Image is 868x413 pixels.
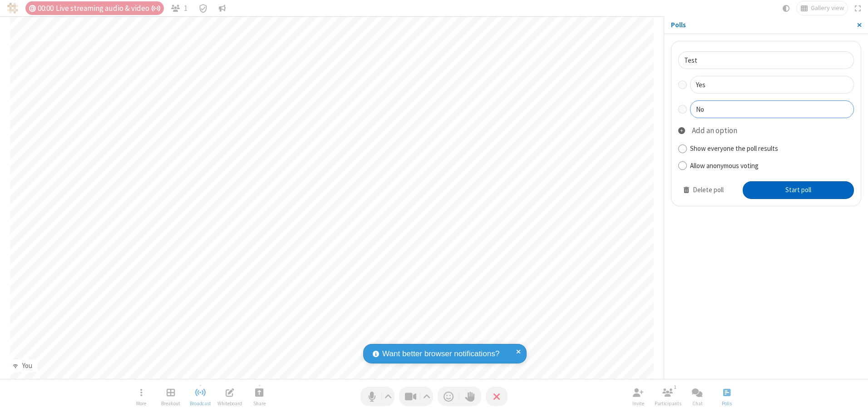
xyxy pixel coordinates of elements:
[678,125,854,137] button: Add an option
[184,4,187,13] span: 1
[690,144,854,154] label: Show everyone the poll results
[654,383,681,409] button: Open participant list
[194,1,212,15] div: Meeting details Encryption enabled
[632,401,644,406] span: Invite
[168,1,191,15] button: Open participant list
[56,4,160,13] span: Live streaming audio & video
[850,16,868,34] button: Close sidebar
[253,401,266,406] span: Share
[136,401,146,406] span: More
[743,181,854,199] button: Start poll
[161,401,180,406] span: Breakout
[684,383,711,409] button: Open chat
[693,185,724,194] span: Delete poll
[382,387,395,406] button: Audio settings
[382,348,499,360] span: Want better browser notifications?
[38,4,54,13] span: 00:00
[851,1,865,15] button: Fullscreen
[671,383,679,391] div: 1
[246,383,273,409] button: Start sharing
[713,383,740,409] button: Close poll
[216,383,243,409] button: Open shared whiteboard
[25,1,164,15] div: Timer
[722,401,732,406] span: Polls
[678,182,729,199] button: Delete poll
[779,1,794,15] button: Using system theme
[486,387,508,406] button: End or leave meeting
[157,383,184,409] button: Manage Breakout Rooms
[128,383,155,409] button: Open menu
[811,5,844,12] span: Gallery view
[692,125,737,135] span: Add an option
[690,100,854,118] input: Option 2
[421,387,433,406] button: Video setting
[797,1,848,15] button: Change layout
[655,401,681,406] span: Participants
[671,20,850,30] p: Polls
[625,383,652,409] button: Invite participants (Alt+I)
[438,387,459,406] button: Send a reaction
[690,161,854,171] label: Allow anonymous voting
[187,383,214,409] button: Stop broadcast
[692,401,703,406] span: Chat
[7,3,18,14] img: QA Selenium DO NOT DELETE OR CHANGE
[690,76,854,94] input: Option 1
[151,5,160,12] span: Auto broadcast is active
[190,401,211,406] span: Broadcast
[217,401,242,406] span: Whiteboard
[678,51,854,69] input: Ask a poll question...
[215,1,230,15] button: Conversation
[360,387,395,406] button: Mute (Alt+A)
[399,387,433,406] button: Stop video (Alt+V)
[19,361,35,371] div: You
[459,387,481,406] button: Raise hand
